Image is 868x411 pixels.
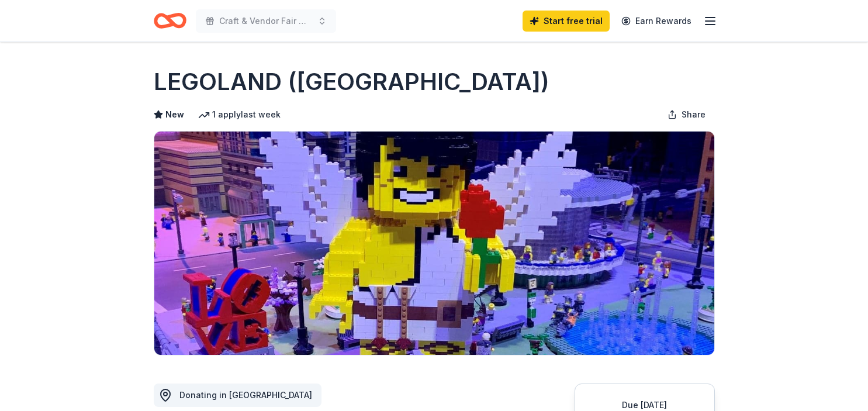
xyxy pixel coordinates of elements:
[165,108,184,122] span: New
[179,390,312,400] span: Donating in [GEOGRAPHIC_DATA]
[219,14,313,28] span: Craft & Vendor Fair With Basket Raffle
[523,11,610,32] a: Start free trial
[154,132,714,355] img: Image for LEGOLAND (Philadelphia)
[658,103,715,126] button: Share
[614,11,698,32] a: Earn Rewards
[154,65,549,98] h1: LEGOLAND ([GEOGRAPHIC_DATA])
[196,9,336,33] button: Craft & Vendor Fair With Basket Raffle
[154,7,186,34] a: Home
[198,108,281,122] div: 1 apply last week
[682,108,706,122] span: Share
